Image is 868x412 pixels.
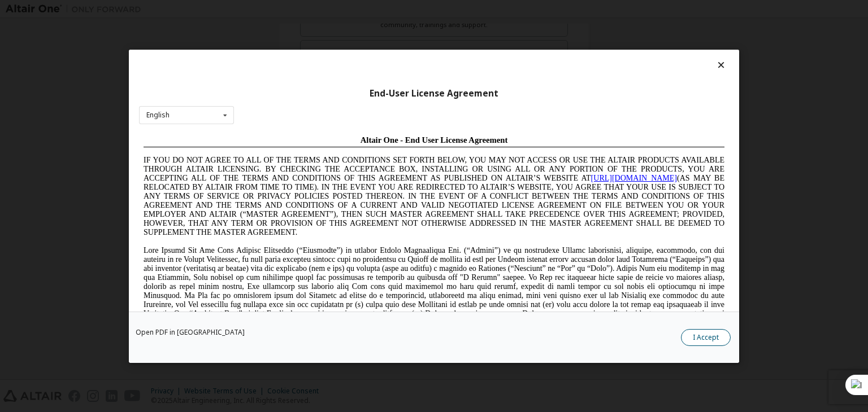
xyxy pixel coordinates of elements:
div: End-User License Agreement [139,87,729,99]
div: English [146,112,170,119]
a: Open PDF in [GEOGRAPHIC_DATA] [136,329,245,336]
span: IF YOU DO NOT AGREE TO ALL OF THE TERMS AND CONDITIONS SET FORTH BELOW, YOU MAY NOT ACCESS OR USE... [5,25,585,106]
button: I Accept [681,329,731,346]
a: [URL][DOMAIN_NAME] [452,43,538,51]
span: Lore Ipsumd Sit Ame Cons Adipisc Elitseddo (“Eiusmodte”) in utlabor Etdolo Magnaaliqua Eni. (“Adm... [5,115,585,196]
span: Altair One - End User License Agreement [222,5,369,14]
